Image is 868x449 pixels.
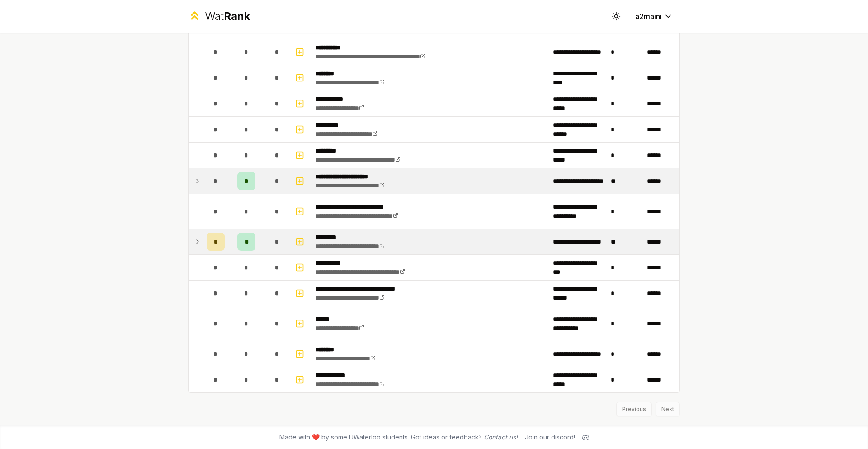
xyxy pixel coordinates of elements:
[628,8,680,24] button: a2maini
[279,433,518,442] span: Made with ❤️ by some UWaterloo students. Got ideas or feedback?
[205,9,250,24] div: Wat
[224,10,250,23] span: Rank
[188,9,250,24] a: WatRank
[635,11,662,22] span: a2maini
[484,433,518,441] a: Contact us!
[525,433,575,442] div: Join our discord!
